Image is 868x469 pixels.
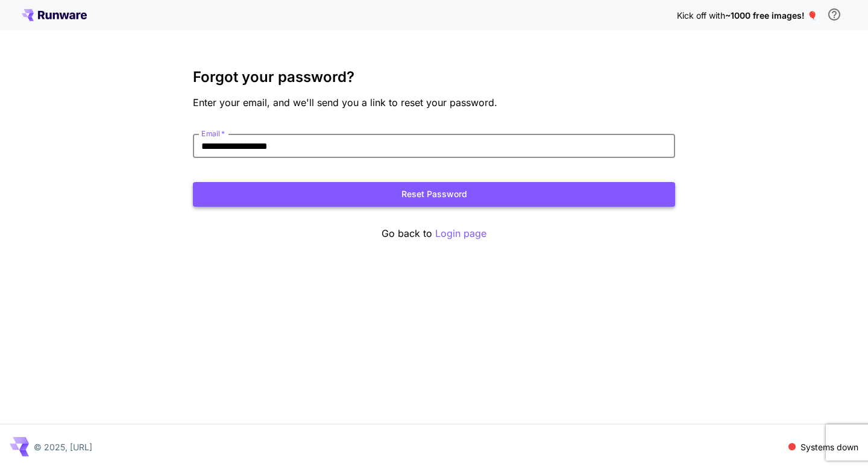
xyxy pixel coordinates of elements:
[822,2,846,27] button: In order to qualify for free credit, you need to sign up with a business email address and click ...
[193,95,675,110] p: Enter your email, and we'll send you a link to reset your password.
[193,182,675,207] button: Reset Password
[677,10,725,20] span: Kick off with
[193,226,675,241] p: Go back to
[193,69,675,86] h3: Forgot your password?
[435,226,486,241] button: Login page
[725,10,817,20] span: ~1000 free images! 🎈
[800,441,858,453] p: Systems down
[34,441,92,453] p: © 2025, [URL]
[201,128,225,139] label: Email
